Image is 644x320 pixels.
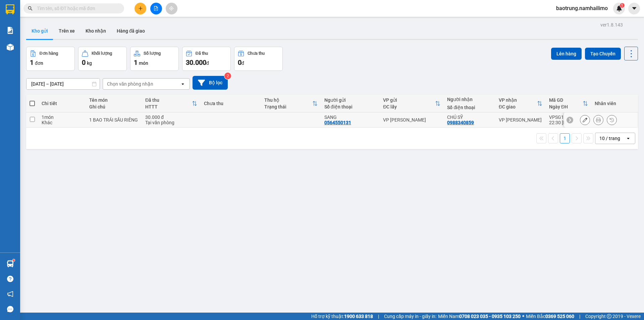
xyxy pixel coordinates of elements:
[186,58,206,66] span: 30.000
[545,314,574,319] strong: 0369 525 060
[324,115,376,120] div: SANG
[26,23,53,39] button: Kho gửi
[7,276,13,282] span: question-circle
[380,95,444,112] th: Toggle SortBy
[145,120,197,125] div: Tại văn phòng
[169,6,174,11] span: aim
[180,81,185,87] svg: open
[42,120,82,125] div: Khác
[620,3,625,8] sup: 1
[130,47,179,71] button: Số lượng1món
[499,97,537,103] div: VP nhận
[196,51,208,56] div: Đã thu
[7,260,14,267] img: warehouse-icon
[600,21,623,29] div: ver 1.8.143
[546,95,591,112] th: Toggle SortBy
[145,115,197,120] div: 30.000 đ
[224,73,231,79] sup: 2
[384,313,436,320] span: Cung cấp máy in - giấy in:
[42,101,82,106] div: Chi tiết
[626,136,631,141] svg: open
[383,97,435,103] div: VP gửi
[378,313,379,320] span: |
[616,5,622,11] img: icon-new-feature
[383,117,440,123] div: VP [PERSON_NAME]
[89,104,139,109] div: Ghi chú
[248,51,265,56] div: Chưa thu
[80,23,111,39] button: Kho nhận
[580,115,590,125] div: Sửa đơn hàng
[40,51,58,56] div: Đơn hàng
[549,97,583,103] div: Mã GD
[551,48,582,60] button: Lên hàng
[585,48,621,60] button: Tạo Chuyến
[134,58,138,66] span: 1
[89,117,139,123] div: 1 BAO TRÁI SẦU RIÊNG
[7,306,13,312] span: message
[144,51,161,56] div: Số lượng
[595,101,634,106] div: Nhân viên
[607,314,611,319] span: copyright
[139,60,148,66] span: món
[324,104,376,109] div: Số điện thoại
[28,6,33,11] span: search
[447,115,492,120] div: CHÚ SỸ
[447,120,474,125] div: 0988340859
[264,97,312,103] div: Thu hộ
[238,58,241,66] span: 0
[37,5,116,12] input: Tìm tên, số ĐT hoặc mã đơn
[495,95,546,112] th: Toggle SortBy
[522,315,524,318] span: ⚪️
[447,97,492,102] div: Người nhận
[78,47,127,71] button: Khối lượng0kg
[241,60,244,66] span: đ
[579,313,580,320] span: |
[499,104,537,109] div: ĐC giao
[560,133,570,143] button: 1
[324,97,376,103] div: Người gửi
[87,60,92,66] span: kg
[145,97,192,103] div: Đã thu
[166,3,177,14] button: aim
[499,117,542,123] div: VP [PERSON_NAME]
[261,95,321,112] th: Toggle SortBy
[621,3,623,8] span: 1
[35,60,43,66] span: đơn
[631,5,637,11] span: caret-down
[311,313,373,320] span: Hỗ trợ kỹ thuật:
[204,101,257,106] div: Chưa thu
[89,97,139,103] div: Tên món
[549,104,583,109] div: Ngày ĐH
[459,314,521,319] strong: 0708 023 035 - 0935 103 250
[324,120,351,125] div: 0564550131
[53,23,80,39] button: Trên xe
[234,47,283,71] button: Chưa thu0đ
[26,47,75,71] button: Đơn hàng1đơn
[42,115,82,120] div: 1 món
[111,23,150,39] button: Hàng đã giao
[150,3,162,14] button: file-add
[107,81,153,87] div: Chọn văn phòng nhận
[264,104,312,109] div: Trạng thái
[30,58,34,66] span: 1
[92,51,112,56] div: Khối lượng
[383,104,435,109] div: ĐC lấy
[526,313,574,320] span: Miền Bắc
[6,4,14,14] img: logo-vxr
[551,4,613,12] span: baotrung.namhailimo
[7,291,13,297] span: notification
[549,120,588,125] div: 22:30 [DATE]
[145,104,192,109] div: HTTT
[344,314,373,319] strong: 1900 633 818
[82,58,86,66] span: 0
[206,60,209,66] span: đ
[7,44,14,51] img: warehouse-icon
[628,3,640,14] button: caret-down
[142,95,201,112] th: Toggle SortBy
[182,47,231,71] button: Đã thu30.000đ
[549,115,588,120] div: VPSG1209250054
[7,27,14,34] img: solution-icon
[13,259,15,261] sup: 1
[438,313,521,320] span: Miền Nam
[447,105,492,110] div: Số điện thoại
